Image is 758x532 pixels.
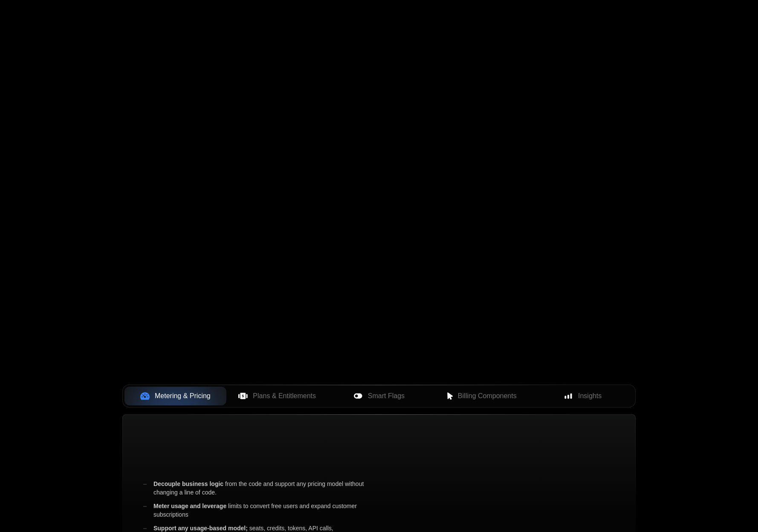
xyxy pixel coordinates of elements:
[578,391,602,401] span: Insights
[153,503,226,509] span: Meter usage and leverage
[328,387,430,405] button: Smart Flags
[253,391,316,401] span: Plans & Entitlements
[430,387,532,405] button: Billing Components
[153,525,248,532] span: Support any usage-based model;
[368,391,405,401] span: Smart Flags
[226,387,328,405] button: Plans & Entitlements
[143,480,385,497] div: from the code and support any pricing model without changing a line of code.
[532,387,634,405] button: Insights
[153,480,223,487] span: Decouple business logic
[155,391,211,401] span: Metering & Pricing
[458,391,517,401] span: Billing Components
[124,387,226,405] button: Metering & Pricing
[143,502,385,519] div: limits to convert free users and expand customer subscriptions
